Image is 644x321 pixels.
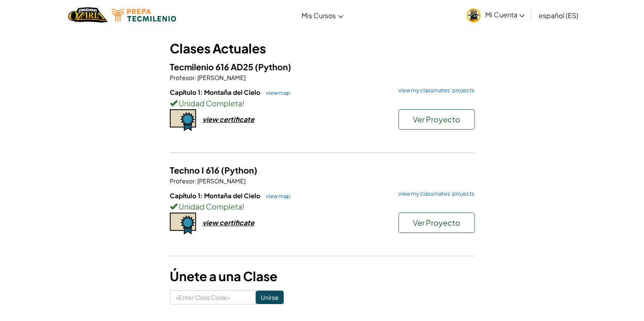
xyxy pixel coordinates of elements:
[394,191,475,196] a: view my classmates' projects
[170,191,262,199] span: Capítulo 1: Montaña del Cielo
[221,165,257,175] span: (Python)
[256,291,284,304] input: Unirse
[170,213,196,235] img: certificate-icon.png
[196,74,246,81] span: [PERSON_NAME]
[242,202,244,211] span: !
[398,109,475,130] button: Ver Proyecto
[170,218,254,227] a: view certificate
[262,89,290,96] a: view map
[68,6,108,24] img: Home
[398,213,475,233] button: Ver Proyecto
[242,98,244,108] span: !
[170,74,195,81] span: Profesor
[170,165,221,175] span: Techno I 616
[202,115,254,124] div: view certificate
[538,11,578,20] span: español (ES)
[195,177,196,185] span: :
[177,98,242,108] span: Unidad Completa
[301,11,336,20] span: Mis Cursos
[196,177,246,185] span: [PERSON_NAME]
[534,4,582,27] a: español (ES)
[467,8,481,22] img: avatar
[68,6,108,24] a: Ozaria by CodeCombat logo
[170,177,195,185] span: Profesor
[177,202,242,211] span: Unidad Completa
[297,4,348,27] a: Mis Cursos
[485,10,525,19] span: Mi Cuenta
[170,61,255,72] span: Tecmilenio 616 AD25
[202,218,254,227] div: view certificate
[413,114,460,124] span: Ver Proyecto
[170,88,262,96] span: Capítulo 1: Montaña del Cielo
[170,115,254,124] a: view certificate
[262,193,290,199] a: view map
[255,61,291,72] span: (Python)
[195,74,196,81] span: :
[170,290,256,304] input: <Enter Class Code>
[170,109,196,131] img: certificate-icon.png
[394,88,475,93] a: view my classmates' projects
[413,218,460,227] span: Ver Proyecto
[462,2,529,28] a: Mi Cuenta
[170,267,475,286] h3: Únete a una Clase
[170,39,475,58] h3: Clases Actuales
[112,9,176,22] img: Tecmilenio logo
